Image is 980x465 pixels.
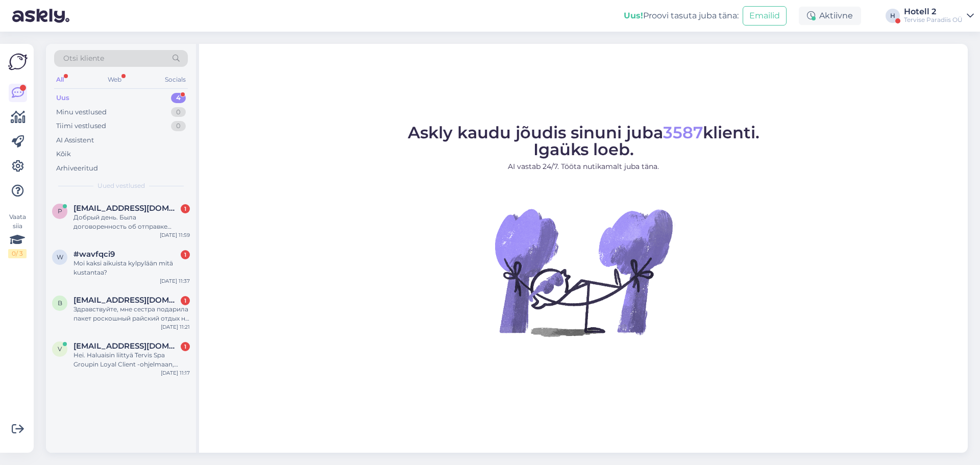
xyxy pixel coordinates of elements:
[8,249,27,258] div: 0 / 3
[58,207,62,215] span: p
[181,250,190,259] div: 1
[73,213,190,231] div: Добрый день. Была договоренность об отправке забытого в номере 516 свитера. Необходимые данные я ...
[57,253,63,261] span: w
[663,123,703,142] span: 3587
[56,121,106,131] div: Tiimi vestlused
[73,351,190,369] div: Hei. Haluaisin liittyä Tervis Spa Groupin Loyal Client -ohjelmaan, mutta en [PERSON_NAME] sivuilt...
[8,52,28,71] img: Askly Logo
[161,369,190,377] div: [DATE] 11:17
[163,73,188,86] div: Socials
[73,296,180,305] span: burunduciok13@gmail.com
[492,180,675,364] img: No Chat active
[171,93,186,103] div: 4
[97,181,145,190] span: Uued vestlused
[56,163,98,174] div: Arhiveeritud
[886,9,900,23] div: H
[106,73,124,86] div: Web
[181,204,190,213] div: 1
[743,6,787,26] button: Emailid
[181,296,190,305] div: 1
[160,277,190,285] div: [DATE] 11:37
[408,161,759,172] p: AI vastab 24/7. Tööta nutikamalt juba täna.
[73,259,190,277] div: Moi kaksi aikuista kylpylään mitä kustantaa?
[624,10,739,22] div: Proovi tasuta juba täna:
[171,107,186,117] div: 0
[56,149,71,159] div: Kõik
[58,345,62,353] span: v
[73,341,180,351] span: velimatti.honkanen@otava.fi
[73,305,190,323] div: Здравствуйте, мне сестра подарила пакет роскошный райский отдых на 2 ночи. Прибываем 22.августа. ...
[171,121,186,131] div: 0
[8,212,27,258] div: Vaata siia
[56,93,69,103] div: Uus
[181,342,190,351] div: 1
[63,53,104,64] span: Otsi kliente
[904,16,963,24] div: Tervise Paradiis OÜ
[904,8,963,16] div: Hotell 2
[161,323,190,331] div: [DATE] 11:21
[799,7,861,25] div: Aktiivne
[73,250,115,259] span: #wavfqci9
[904,8,974,24] a: Hotell 2Tervise Paradiis OÜ
[54,73,66,86] div: All
[73,204,180,213] span: plejada@list.ru
[624,11,643,20] b: Uus!
[56,107,107,117] div: Minu vestlused
[56,135,94,145] div: AI Assistent
[58,299,62,307] span: b
[160,231,190,239] div: [DATE] 11:59
[408,123,759,159] span: Askly kaudu jõudis sinuni juba klienti. Igaüks loeb.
